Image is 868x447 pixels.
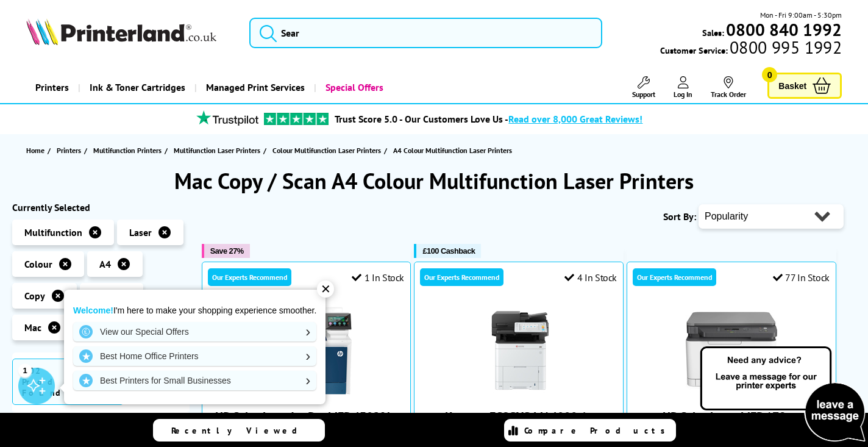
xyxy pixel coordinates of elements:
span: A4 [99,258,111,270]
span: Multifunction Laser Printers [174,144,260,157]
div: Currently Selected [12,201,190,213]
a: Multifunction Laser Printers [174,144,263,157]
span: Multifunction Printers [93,144,162,157]
span: Laser [129,226,152,238]
span: Copy [24,290,45,302]
span: Support [632,90,655,99]
span: Read over 8,000 Great Reviews! [508,113,642,125]
span: Printers [57,144,81,157]
a: Best Home Office Printers [73,346,316,366]
span: Compare Products [524,425,672,436]
span: 102 Products Found [12,359,124,405]
a: View our Special Offers [73,322,316,342]
span: Colour Multifunction Laser Printers [272,144,381,157]
div: Our Experts Recommend [420,268,503,286]
span: Ink & Toner Cartridges [90,72,185,103]
p: I'm here to make your shopping experience smoother. [73,305,316,316]
span: Mon - Fri 9:00am - 5:30pm [760,9,842,21]
a: Trust Score 5.0 - Our Customers Love Us -Read over 8,000 Great Reviews! [335,113,642,125]
img: trustpilot rating [191,110,264,126]
img: HP Color Laser MFP 178nw [686,305,777,396]
a: Kyocera ECOSYS MA4000cix [445,409,592,424]
div: 1 In Stock [352,271,404,284]
img: trustpilot rating [264,113,329,125]
img: Printerland Logo [26,18,216,45]
div: Our Experts Recommend [208,268,291,286]
a: Compare Products [504,419,676,442]
button: Save 27% [202,244,250,258]
span: A4 Colour Multifunction Laser Printers [393,146,512,155]
a: Colour Multifunction Laser Printers [272,144,384,157]
span: 0800 995 1992 [728,41,842,53]
a: Track Order [711,76,746,99]
a: Special Offers [314,72,393,103]
img: Kyocera ECOSYS MA4000cix [473,305,564,396]
span: £100 Cashback [422,246,475,256]
span: Recently Viewed [171,425,310,436]
strong: Welcome! [73,306,113,315]
div: ✕ [317,281,334,298]
button: £100 Cashback [414,244,481,258]
a: Basket 0 [767,73,842,99]
a: Support [632,76,655,99]
a: Recently Viewed [153,419,325,442]
div: 4 In Stock [564,271,617,284]
span: Customer Service: [660,41,842,56]
a: HP Color Laser MFP 178nw [686,387,777,399]
span: Sales: [702,27,724,38]
a: Log In [674,76,692,99]
a: Managed Print Services [194,72,314,103]
span: Log In [674,90,692,99]
a: Best Printers for Small Businesses [73,371,316,390]
a: 0800 840 1992 [724,24,842,35]
span: Sort By: [663,210,696,223]
a: Home [26,144,48,157]
a: HP Color LaserJet Pro MFP 4302fdn [215,409,397,424]
span: Mac [24,321,41,334]
span: Multifunction [24,226,82,238]
a: Printerland Logo [26,18,234,48]
img: Open Live Chat window [697,345,868,445]
b: 0800 840 1992 [726,18,842,41]
a: Multifunction Printers [93,144,165,157]
h1: Mac Copy / Scan A4 Colour Multifunction Laser Printers [12,166,856,195]
span: Colour [24,258,52,270]
div: 1 [18,363,32,377]
div: 77 In Stock [773,271,830,284]
a: HP Color Laser MFP 178nw [663,409,801,424]
span: Save 27% [210,246,244,256]
span: 0 [762,67,777,82]
span: Basket [778,77,806,94]
div: Our Experts Recommend [633,268,716,286]
a: Kyocera ECOSYS MA4000cix [473,387,564,399]
a: Printers [57,144,84,157]
a: Printers [26,72,78,103]
input: Sear [249,18,602,48]
a: Ink & Toner Cartridges [78,72,194,103]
